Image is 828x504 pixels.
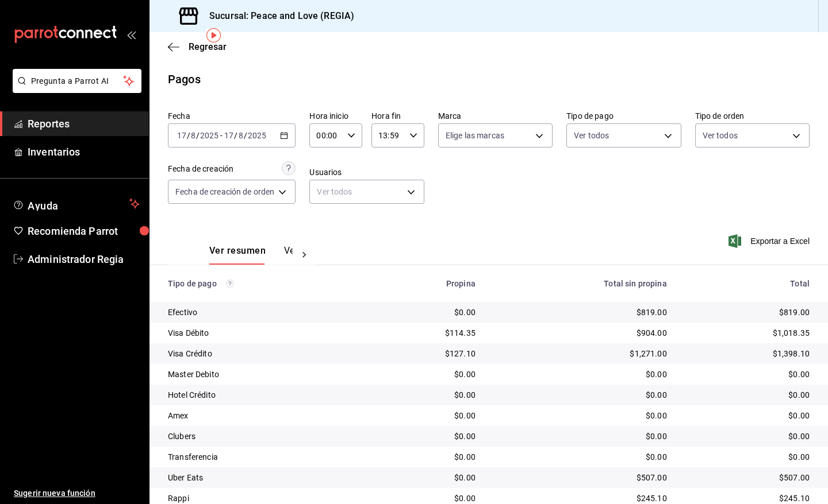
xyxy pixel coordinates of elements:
[209,245,293,265] div: navigation tabs
[284,245,327,265] button: Ver pagos
[494,279,667,288] div: Total sin propina
[200,131,219,140] input: ----
[379,307,476,318] div: $0.00
[685,327,810,339] div: $1,018.35
[574,130,609,141] span: Ver todos
[126,30,136,39] button: open_drawer_menu
[187,131,190,140] span: /
[168,493,361,504] div: Rappi
[685,451,810,463] div: $0.00
[224,131,234,140] input: --
[247,131,267,140] input: ----
[189,41,227,52] span: Regresar
[168,327,361,339] div: Visa Débito
[494,472,667,483] div: $507.00
[8,83,141,95] a: Pregunta a Parrot AI
[379,431,476,442] div: $0.00
[494,369,667,380] div: $0.00
[695,112,810,120] label: Tipo de orden
[685,410,810,421] div: $0.00
[220,131,223,140] span: -
[379,348,476,359] div: $127.10
[371,112,424,120] label: Hora fin
[566,112,681,120] label: Tipo de pago
[494,307,667,318] div: $819.00
[494,410,667,421] div: $0.00
[196,131,200,140] span: /
[244,131,247,140] span: /
[494,451,667,463] div: $0.00
[28,197,125,211] span: Ayuda
[309,112,362,120] label: Hora inicio
[494,348,667,359] div: $1,271.00
[379,451,476,463] div: $0.00
[494,493,667,504] div: $245.10
[379,493,476,504] div: $0.00
[446,130,504,141] span: Elige las marcas
[168,307,361,318] div: Efectivo
[309,168,424,176] label: Usuarios
[168,279,361,288] div: Tipo de pago
[28,223,140,239] span: Recomienda Parrot
[731,234,810,248] button: Exportar a Excel
[379,410,476,421] div: $0.00
[238,131,244,140] input: --
[206,28,221,42] img: Tooltip marker
[309,180,424,204] div: Ver todos
[168,41,227,52] button: Regresar
[234,131,237,140] span: /
[28,144,140,160] span: Inventarios
[190,131,196,140] input: --
[685,389,810,401] div: $0.00
[168,348,361,359] div: Visa Crédito
[177,131,187,140] input: --
[168,369,361,380] div: Master Debito
[168,163,233,175] div: Fecha de creación
[175,186,274,197] span: Fecha de creación de orden
[438,112,553,120] label: Marca
[685,279,810,288] div: Total
[226,280,234,288] svg: Los pagos realizados con Pay y otras terminales son montos brutos.
[685,493,810,504] div: $245.10
[168,431,361,442] div: Clubers
[28,251,140,267] span: Administrador Regia
[703,130,738,141] span: Ver todos
[685,369,810,380] div: $0.00
[168,410,361,421] div: Amex
[28,116,140,131] span: Reportes
[379,327,476,339] div: $114.35
[379,279,476,288] div: Propina
[13,69,141,93] button: Pregunta a Parrot AI
[168,472,361,483] div: Uber Eats
[685,472,810,483] div: $507.00
[379,389,476,401] div: $0.00
[168,71,201,88] div: Pagos
[685,307,810,318] div: $819.00
[168,389,361,401] div: Hotel Crédito
[494,431,667,442] div: $0.00
[14,487,140,499] span: Sugerir nueva función
[685,348,810,359] div: $1,398.10
[168,451,361,463] div: Transferencia
[200,9,354,23] h3: Sucursal: Peace and Love (REGIA)
[379,472,476,483] div: $0.00
[494,389,667,401] div: $0.00
[31,75,124,87] span: Pregunta a Parrot AI
[379,369,476,380] div: $0.00
[168,112,296,120] label: Fecha
[209,245,266,265] button: Ver resumen
[494,327,667,339] div: $904.00
[685,431,810,442] div: $0.00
